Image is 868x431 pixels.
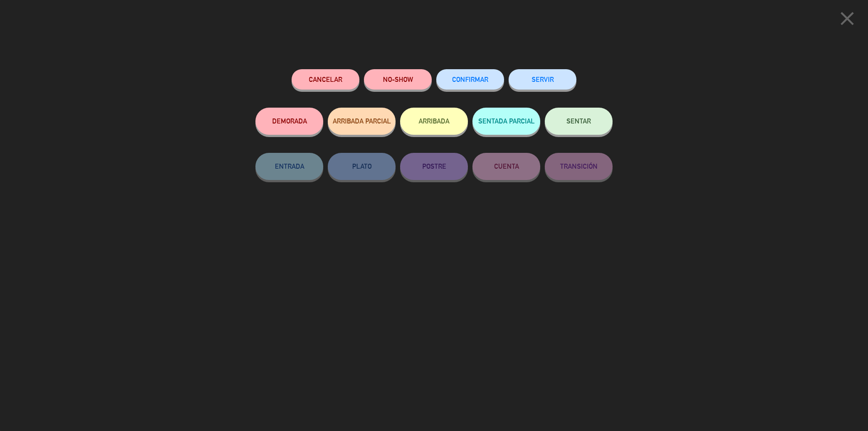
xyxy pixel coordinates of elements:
[545,153,613,180] button: TRANSICIÓN
[292,69,359,90] button: Cancelar
[833,7,861,33] button: close
[509,69,576,90] button: SERVIR
[472,108,540,135] button: SENTADA PARCIAL
[400,153,468,180] button: POSTRE
[566,117,591,125] span: SENTAR
[255,108,323,135] button: DEMORADA
[545,108,613,135] button: SENTAR
[400,108,468,135] button: ARRIBADA
[364,69,432,90] button: NO-SHOW
[255,153,323,180] button: ENTRADA
[472,153,540,180] button: CUENTA
[452,76,488,83] span: CONFIRMAR
[328,153,396,180] button: PLATO
[328,108,396,135] button: ARRIBADA PARCIAL
[836,7,859,30] i: close
[436,69,504,90] button: CONFIRMAR
[333,117,391,125] span: ARRIBADA PARCIAL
